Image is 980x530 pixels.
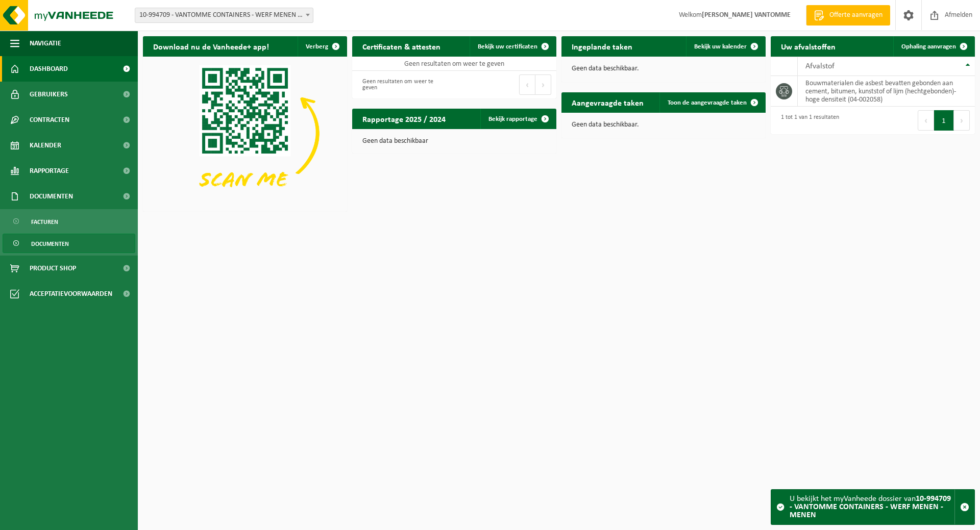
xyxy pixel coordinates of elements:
[352,57,556,71] td: Geen resultaten om weer te geven
[31,212,58,232] span: Facturen
[135,8,313,22] span: 10-994709 - VANTOMME CONTAINERS - WERF MENEN - MENEN
[572,121,755,129] p: Geen data beschikbaar.
[30,256,76,281] span: Product Shop
[686,36,765,57] a: Bekijk uw kalender
[694,43,747,50] span: Bekijk uw kalender
[143,57,347,210] img: Download de VHEPlus App
[30,56,68,82] span: Dashboard
[519,74,535,95] button: Previous
[30,158,69,184] span: Rapportage
[143,36,279,56] h2: Download nu de Vanheede+ app!
[362,138,546,145] p: Geen data beschikbaar
[30,31,61,56] span: Navigatie
[934,110,954,131] button: 1
[298,36,346,57] button: Verberg
[954,110,970,131] button: Next
[659,92,765,113] a: Toon de aangevraagde taken
[918,110,934,131] button: Previous
[805,62,835,70] span: Afvalstof
[561,92,654,112] h2: Aangevraagde taken
[30,107,69,133] span: Contracten
[30,184,73,209] span: Documenten
[480,109,555,129] a: Bekijk rapportage
[352,109,456,129] h2: Rapportage 2025 / 2024
[668,99,747,106] span: Toon de aangevraagde taken
[798,76,975,107] td: bouwmaterialen die asbest bevatten gebonden aan cement, bitumen, kunststof of lijm (hechtgebonden...
[702,11,791,19] strong: [PERSON_NAME] VANTOMME
[3,234,135,253] a: Documenten
[806,5,890,26] a: Offerte aanvragen
[790,490,954,524] div: U bekijkt het myVanheede dossier van
[470,36,555,57] a: Bekijk uw certificaten
[135,8,313,23] span: 10-994709 - VANTOMME CONTAINERS - WERF MENEN - MENEN
[478,43,537,50] span: Bekijk uw certificaten
[827,10,885,20] span: Offerte aanvragen
[30,281,112,307] span: Acceptatievoorwaarden
[30,82,68,107] span: Gebruikers
[561,36,643,56] h2: Ingeplande taken
[306,43,328,50] span: Verberg
[535,74,551,95] button: Next
[357,73,449,96] div: Geen resultaten om weer te geven
[901,43,956,50] span: Ophaling aanvragen
[893,36,974,57] a: Ophaling aanvragen
[790,495,951,519] strong: 10-994709 - VANTOMME CONTAINERS - WERF MENEN - MENEN
[771,36,846,56] h2: Uw afvalstoffen
[31,234,69,254] span: Documenten
[3,212,135,231] a: Facturen
[30,133,61,158] span: Kalender
[572,65,755,72] p: Geen data beschikbaar.
[776,109,839,132] div: 1 tot 1 van 1 resultaten
[352,36,451,56] h2: Certificaten & attesten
